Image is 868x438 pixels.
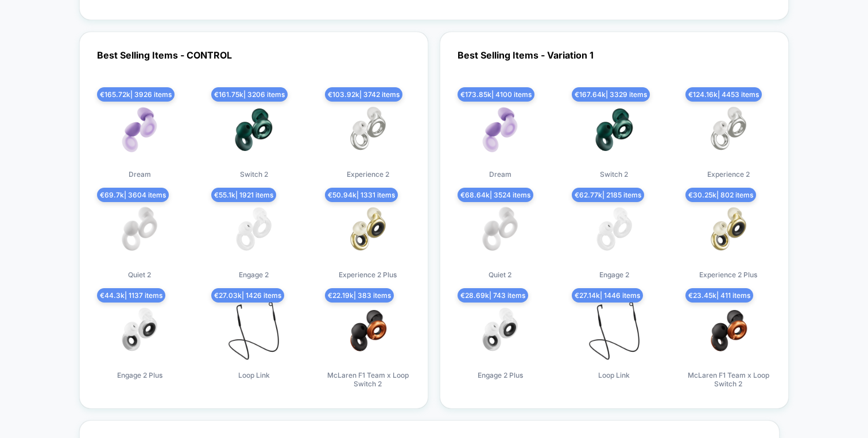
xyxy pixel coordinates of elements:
span: € 22.19k | 383 items [325,288,394,303]
img: produt [466,95,534,164]
img: produt [334,296,402,365]
span: € 165.72k | 3926 items [97,87,175,102]
span: € 55.1k | 1921 items [211,188,276,202]
span: € 50.94k | 1331 items [325,188,398,202]
img: produt [694,196,763,265]
span: Dream [129,170,151,179]
span: € 23.45k | 411 items [685,288,753,303]
img: produt [334,196,402,265]
span: Loop Link [598,371,630,379]
img: produt [466,296,534,365]
span: Engage 2 Plus [117,371,162,379]
span: € 103.92k | 3742 items [325,87,402,102]
img: produt [580,95,649,164]
span: € 161.75k | 3206 items [211,87,288,102]
span: Experience 2 [347,170,389,179]
span: Switch 2 [240,170,268,179]
span: Experience 2 [707,170,750,179]
span: Quiet 2 [128,270,151,279]
span: Engage 2 Plus [478,371,523,379]
span: € 173.85k | 4100 items [458,87,534,102]
img: produt [219,296,288,365]
img: produt [580,196,649,265]
span: € 124.16k | 4453 items [685,87,762,102]
img: produt [694,296,763,365]
span: McLaren F1 Team x Loop Switch 2 [685,371,772,388]
span: € 30.25k | 802 items [685,188,756,202]
img: produt [105,95,174,164]
span: Experience 2 Plus [339,270,397,279]
span: € 44.3k | 1137 items [97,288,165,303]
span: Engage 2 [599,270,629,279]
span: Switch 2 [600,170,628,179]
span: € 27.14k | 1446 items [572,288,643,303]
img: produt [105,196,174,265]
span: Experience 2 Plus [699,270,757,279]
img: produt [105,296,174,365]
img: produt [334,95,402,164]
span: Engage 2 [239,270,269,279]
span: McLaren F1 Team x Loop Switch 2 [325,371,411,388]
span: € 68.64k | 3524 items [458,188,533,202]
span: € 27.03k | 1426 items [211,288,284,303]
span: € 167.64k | 3329 items [572,87,650,102]
span: Loop Link [238,371,270,379]
img: produt [219,196,288,265]
img: produt [694,95,763,164]
span: € 69.7k | 3604 items [97,188,169,202]
img: produt [219,95,288,164]
span: € 62.77k | 2185 items [572,188,644,202]
img: produt [580,296,649,365]
img: produt [466,196,534,265]
span: Dream [489,170,511,179]
span: Quiet 2 [489,270,511,279]
span: € 28.69k | 743 items [458,288,528,303]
